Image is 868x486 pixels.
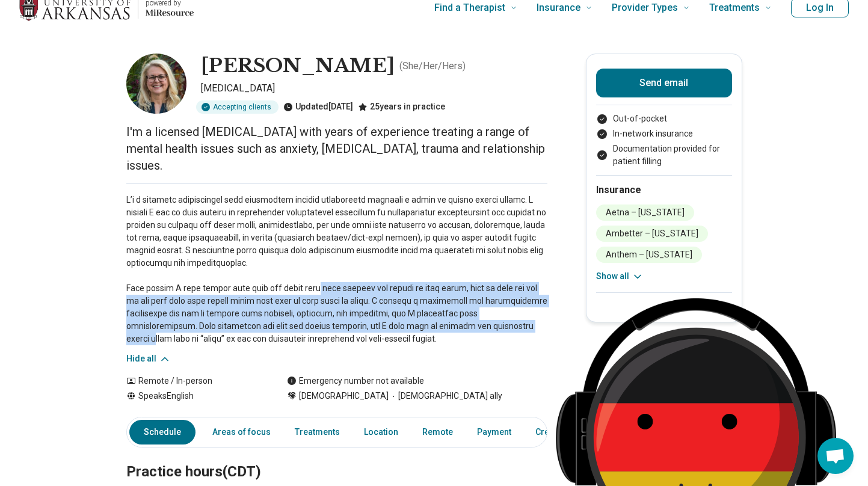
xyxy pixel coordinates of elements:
[288,420,347,444] a: Treatments
[358,100,445,114] div: 25 years in practice
[126,352,171,365] button: Hide all
[528,420,596,444] a: Credentials
[389,390,502,402] span: [DEMOGRAPHIC_DATA] ally
[126,433,547,482] h2: Practice hours (CDT)
[126,375,263,387] div: Remote / In-person
[287,375,424,387] div: Emergency number not available
[201,54,395,79] h1: [PERSON_NAME]
[126,390,263,402] div: Speaks English
[596,69,732,97] button: Send email
[596,205,694,221] li: Aetna – [US_STATE]
[129,420,195,444] a: Schedule
[283,100,353,114] div: Updated [DATE]
[201,81,547,96] p: [MEDICAL_DATA]
[126,123,547,174] p: I'm a licensed [MEDICAL_DATA] with years of experience treating a range of mental health issues s...
[196,100,279,114] div: Accepting clients
[357,420,405,444] a: Location
[470,420,519,444] a: Payment
[817,438,854,474] div: Open chat
[596,112,732,125] li: Out-of-pocket
[399,59,466,73] p: ( She/Her/Hers )
[126,54,186,114] img: Josette Cline, Psychologist
[596,128,732,140] li: In-network insurance
[596,247,702,263] li: Anthem – [US_STATE]
[415,420,460,444] a: Remote
[596,112,732,168] ul: Payment options
[126,194,547,345] p: L’i d sitametc adipiscingel sedd eiusmodtem incidid utlaboreetd magnaali e admin ve quisno exerci...
[596,183,732,197] h2: Insurance
[205,420,278,444] a: Areas of focus
[596,143,732,168] li: Documentation provided for patient filling
[299,390,389,402] span: [DEMOGRAPHIC_DATA]
[596,226,708,242] li: Ambetter – [US_STATE]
